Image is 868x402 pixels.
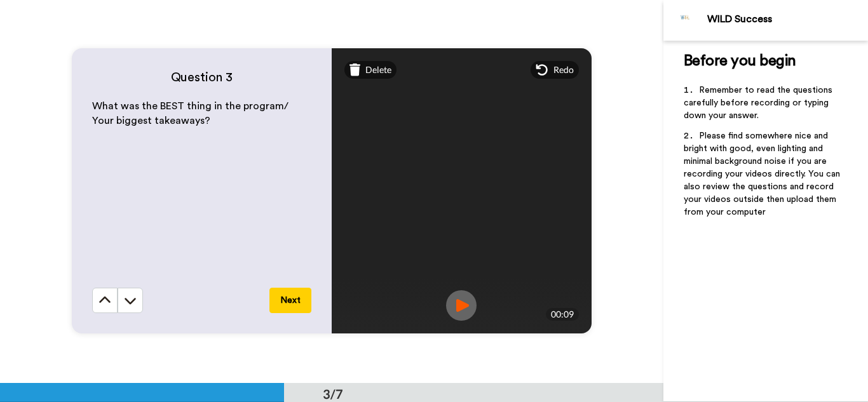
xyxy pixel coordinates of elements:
[446,290,477,321] img: ic_record_play.svg
[269,288,311,313] button: Next
[365,64,391,76] span: Delete
[553,64,574,76] span: Redo
[92,69,311,86] h4: Question 3
[670,5,701,36] img: Profile Image
[684,86,835,120] span: Remember to read the questions carefully before recording or typing down your answer.
[531,61,579,79] div: Redo
[707,13,867,25] div: WILD Success
[92,101,291,126] span: What was the BEST thing in the program/ Your biggest takeaways?
[684,53,796,69] span: Before you begin
[546,308,579,321] div: 00:09
[684,131,843,217] span: Please find somewhere nice and bright with good, even lighting and minimal background noise if yo...
[344,61,397,79] div: Delete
